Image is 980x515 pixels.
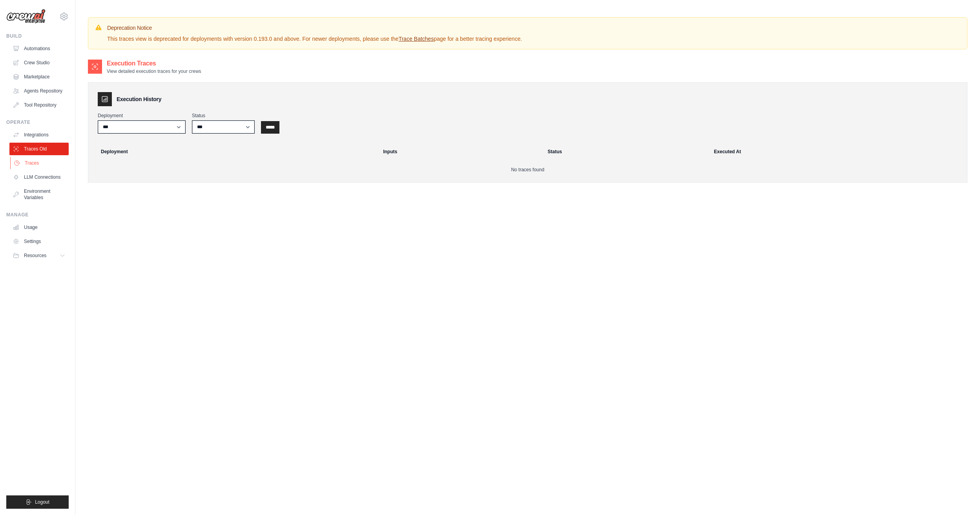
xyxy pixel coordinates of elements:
[117,95,161,103] h3: Execution History
[98,112,186,119] label: Deployment
[9,185,69,204] a: Environment Variables
[9,99,69,111] a: Tool Repository
[107,68,201,74] p: View detailed execution traces for your crews
[98,167,958,173] p: No traces found
[24,252,46,259] span: Resources
[9,71,69,83] a: Marketplace
[107,24,522,32] h3: Deprecation Notice
[9,171,69,183] a: LLM Connections
[35,499,49,505] span: Logout
[9,143,69,155] a: Traces Old
[9,85,69,97] a: Agents Repository
[6,9,46,24] img: Logo
[6,119,69,125] div: Operate
[6,495,69,509] button: Logout
[543,143,709,160] th: Status
[9,221,69,234] a: Usage
[192,112,255,119] label: Status
[91,143,378,160] th: Deployment
[9,42,69,55] a: Automations
[709,143,964,160] th: Executed At
[9,249,69,262] button: Resources
[9,56,69,69] a: Crew Studio
[378,143,543,160] th: Inputs
[6,33,69,39] div: Build
[107,35,522,43] p: This traces view is deprecated for deployments with version 0.193.0 and above. For newer deployme...
[107,59,201,68] h2: Execution Traces
[9,129,69,141] a: Integrations
[398,36,434,42] a: Trace Batches
[6,212,69,218] div: Manage
[10,157,69,169] a: Traces
[9,235,69,248] a: Settings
